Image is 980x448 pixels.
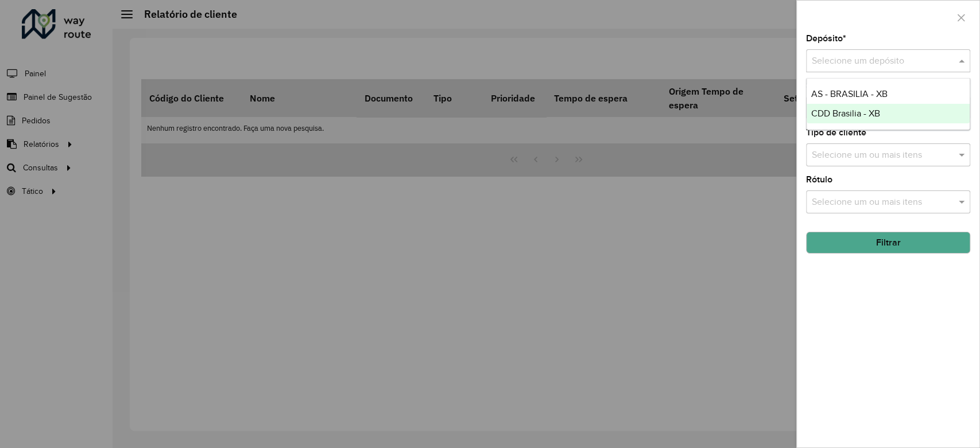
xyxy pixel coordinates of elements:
label: Rótulo [806,173,832,186]
span: CDD Brasilia - XB [811,108,880,118]
span: AS - BRASILIA - XB [811,89,888,99]
ng-dropdown-panel: Options list [806,78,970,130]
label: Tipo de cliente [806,126,866,139]
button: Filtrar [806,232,970,254]
label: Depósito [806,32,846,45]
